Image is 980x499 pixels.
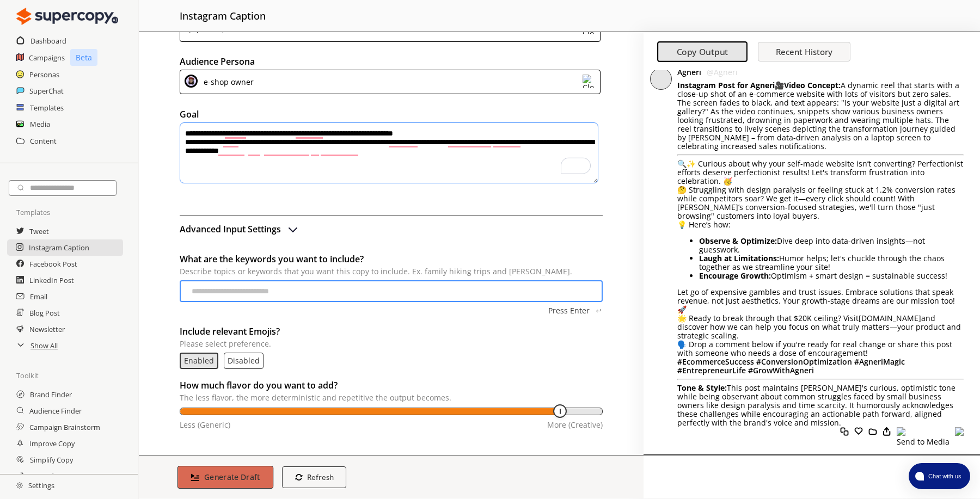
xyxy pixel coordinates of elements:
[180,221,281,237] h2: Advanced Input Settings
[180,377,603,393] h2: How much flavor do you want to add?
[180,221,299,237] button: advanced-inputs
[180,106,603,122] h2: Goal
[30,288,47,305] a: Email
[29,83,64,99] a: SuperChat
[784,80,841,90] strong: Video Concept:
[29,403,82,419] a: Audience Finder
[282,466,347,488] button: Refresh
[286,223,299,236] img: Close
[677,288,964,314] p: Let go of expensive gambles and trust issues. Embrace solutions that speak revenue, not just aest...
[758,42,850,61] button: Recent History
[30,33,66,49] a: Dashboard
[204,472,260,482] b: Generate Draft
[677,314,964,340] p: 🌟 Ready to break through that $20K ceiling? Visit and discover how we can help you focus on what ...
[699,270,771,281] strong: Encourage Growth:
[595,309,602,312] img: Press Enter
[548,306,603,315] button: topics-add-button
[859,313,921,323] a: [DOMAIN_NAME]
[180,377,603,435] span: temperature-input
[180,5,266,26] h2: instagram caption
[177,466,273,489] button: Generate Draft
[699,272,964,280] li: Optimism + smart design = sustainable success!
[677,384,964,427] p: This post maintains [PERSON_NAME]'s curious, optimistic tone while being observant about common s...
[29,223,49,239] a: Tweet
[699,254,964,272] li: Humor helps; let's chuckle through the chaos together as we streamline your site!
[29,50,65,66] a: Campaigns
[776,46,832,57] b: Recent History
[677,220,964,229] p: 💡 Here’s how:
[29,419,100,435] a: Campaign Brainstorm
[29,321,65,337] a: Newsletter
[547,421,603,429] p: More (Creative)
[30,337,58,354] a: Show All
[707,67,738,77] span: @ Agneri
[180,393,603,402] p: The less flavor, the more deterministic and repetitive the output becomes.
[29,435,75,452] a: Improve Copy
[30,452,73,468] a: Simplify Copy
[180,53,603,70] h2: Audience Persona
[677,383,727,393] strong: Tone & Style:
[180,267,603,276] p: Describe topics or keywords that you want this copy to include. Ex. family hiking trips and [PERS...
[897,438,950,446] p: Send to Media
[200,75,254,89] div: e-shop owner
[30,100,64,116] a: Templates
[677,186,964,220] p: 🤔 Struggling with design paralysis or feeling stuck at 1.2% conversion rates while competitors so...
[29,272,74,288] a: LinkedIn Post
[677,46,728,58] b: Copy Output
[909,463,970,489] button: atlas-launcher
[677,356,905,375] b: # EcommerceSuccess #ConversionOptimization #AgneriMagic #EntrepreneurLife #GrowWithAgneri
[699,236,777,246] strong: Observe & Optimize:
[30,133,57,149] a: Content
[30,116,50,132] a: Media
[677,67,701,77] b: Agneri
[16,5,118,27] img: Close
[180,353,603,369] div: emoji-text-list
[29,468,72,484] a: Expand Copy
[16,482,23,489] img: Close
[30,386,72,403] a: Brand Finder
[184,356,214,365] button: Enabled
[583,75,596,88] img: Close
[29,305,60,321] a: Blog Post
[548,306,590,315] p: Press Enter
[699,237,964,254] li: Dive deep into data-driven insights—not guesswork.
[180,421,230,429] p: Less (Generic)
[657,42,748,63] button: Copy Output
[180,340,603,348] p: Please select preference.
[228,356,260,365] button: Disabled
[29,66,59,83] a: Personas
[185,75,198,88] img: Close
[180,323,603,340] h2: Include relevant Emojis?
[677,159,964,186] p: 🔍✨ Curious about why your self-made website isn’t converting? Perfectionist efforts deserve perfe...
[677,340,964,358] p: 🗣️ Drop a comment below if you're ready for real change or share this post with someone who needs...
[307,472,334,482] b: Refresh
[29,256,77,272] a: Facebook Post
[29,239,89,256] a: Instagram Caption
[70,49,97,66] p: Beta
[699,253,779,263] strong: Laugh at Limitations:
[180,280,603,302] input: topics-input
[677,81,964,151] p: 🎥 A dynamic reel that starts with a close-up shot of an e-commerce website with lots of visitors ...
